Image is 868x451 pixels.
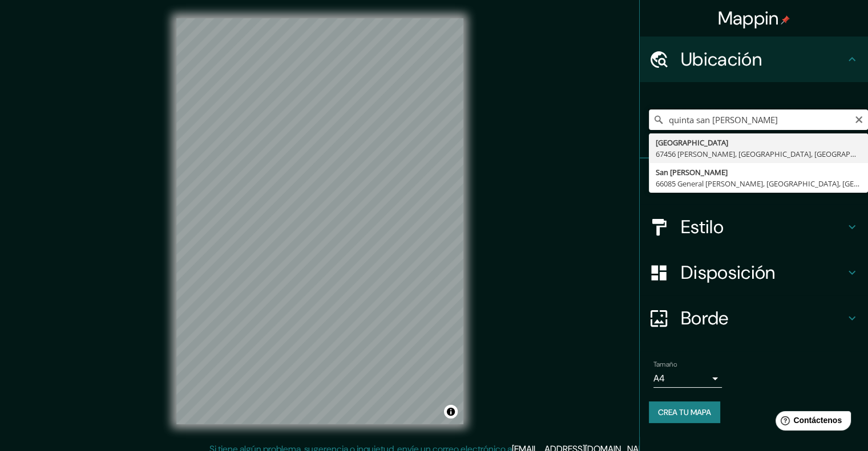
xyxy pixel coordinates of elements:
[653,372,665,384] font: A4
[766,407,855,438] iframe: Lanzador de widgets de ayuda
[781,15,790,25] img: pin-icon.png
[658,407,711,417] font: Crea tu mapa
[640,159,868,204] div: Patas
[640,250,868,295] div: Disposición
[176,18,463,424] canvas: Mapa
[653,369,722,388] div: A4
[718,6,779,30] font: Mappin
[681,47,762,71] font: Ubicación
[640,204,868,250] div: Estilo
[653,360,677,369] font: Tamaño
[656,167,728,177] font: San [PERSON_NAME]
[640,36,868,82] div: Ubicación
[656,137,728,148] font: [GEOGRAPHIC_DATA]
[681,215,724,239] font: Estilo
[640,295,868,341] div: Borde
[854,113,863,124] button: Claro
[681,306,729,330] font: Borde
[649,109,868,130] input: Elige tu ciudad o zona
[444,405,458,419] button: Activar o desactivar atribución
[681,261,775,285] font: Disposición
[649,401,720,423] button: Crea tu mapa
